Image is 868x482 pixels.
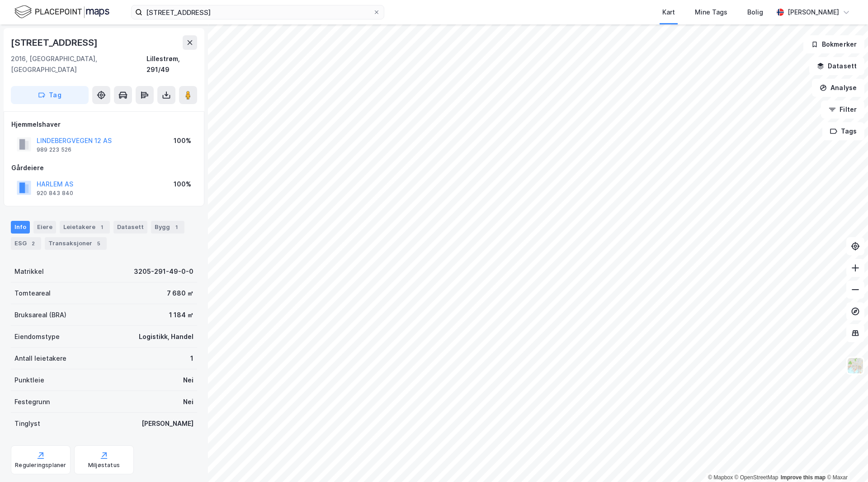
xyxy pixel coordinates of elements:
[190,353,193,364] div: 1
[28,239,38,248] div: 2
[708,474,733,481] a: Mapbox
[747,7,763,18] div: Bolig
[14,375,44,386] div: Punktleie
[139,331,193,342] div: Logistikk, Handel
[11,35,99,50] div: [STREET_ADDRESS]
[14,396,50,407] div: Festegrunn
[735,474,778,481] a: OpenStreetMap
[167,288,193,299] div: 7 680 ㎡
[14,288,51,299] div: Tomteareal
[37,190,73,197] div: 920 843 840
[14,4,109,20] img: logo.f888ab2527a4732fd821a326f86c7f29.svg
[134,266,193,277] div: 3205-291-49-0-0
[812,79,864,97] button: Analyse
[11,119,197,130] div: Hjemmelshaver
[803,35,864,53] button: Bokmerker
[60,221,110,234] div: Leietakere
[146,53,197,75] div: Lillestrøm, 291/49
[11,86,89,104] button: Tag
[183,396,193,407] div: Nei
[847,357,864,374] img: Z
[14,331,60,342] div: Eiendomstype
[97,223,106,232] div: 1
[33,221,56,234] div: Eiere
[94,239,103,248] div: 5
[809,57,864,75] button: Datasett
[14,353,66,364] div: Antall leietakere
[11,162,197,173] div: Gårdeiere
[821,100,864,119] button: Filter
[788,7,839,18] div: [PERSON_NAME]
[172,223,181,232] div: 1
[14,418,40,429] div: Tinglyst
[823,439,868,482] iframe: Chat Widget
[11,237,41,250] div: ESG
[88,462,120,469] div: Miljøstatus
[142,5,373,19] input: Søk på adresse, matrikkel, gårdeiere, leietakere eller personer
[174,179,191,190] div: 100%
[169,310,193,320] div: 1 184 ㎡
[695,7,727,18] div: Mine Tags
[142,418,193,429] div: [PERSON_NAME]
[822,122,864,140] button: Tags
[15,462,66,469] div: Reguleringsplaner
[14,266,44,277] div: Matrikkel
[151,221,184,234] div: Bygg
[45,237,107,250] div: Transaksjoner
[37,146,71,153] div: 989 223 526
[113,221,147,234] div: Datasett
[662,7,675,18] div: Kart
[14,310,66,320] div: Bruksareal (BRA)
[823,439,868,482] div: Kontrollprogram for chat
[183,375,193,386] div: Nei
[11,53,146,75] div: 2016, [GEOGRAPHIC_DATA], [GEOGRAPHIC_DATA]
[174,135,191,146] div: 100%
[781,474,826,481] a: Improve this map
[11,221,30,234] div: Info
